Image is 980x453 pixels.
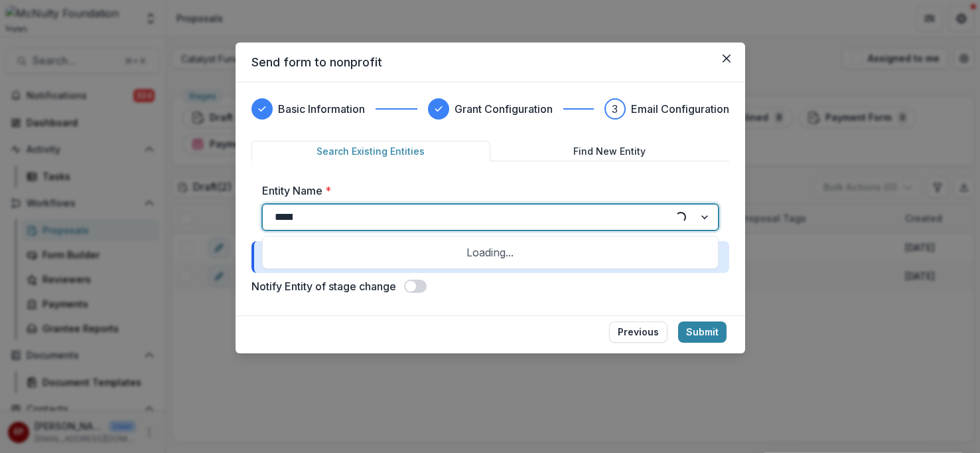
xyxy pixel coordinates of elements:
[678,321,727,343] button: Submit
[716,48,737,69] button: Close
[631,101,729,117] h3: Email Configuration
[278,101,365,117] h3: Basic Information
[251,241,729,273] div: Target Stage:
[251,278,396,294] label: Notify Entity of stage change
[262,183,711,199] label: Entity Name
[251,141,490,161] button: Search Existing Entities
[236,43,745,82] header: Send form to nonprofit
[612,101,618,117] div: 3
[251,98,729,120] div: Progress
[609,321,667,343] button: Previous
[490,141,729,161] button: Find New Entity
[265,239,715,266] div: Loading...
[455,101,553,117] h3: Grant Configuration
